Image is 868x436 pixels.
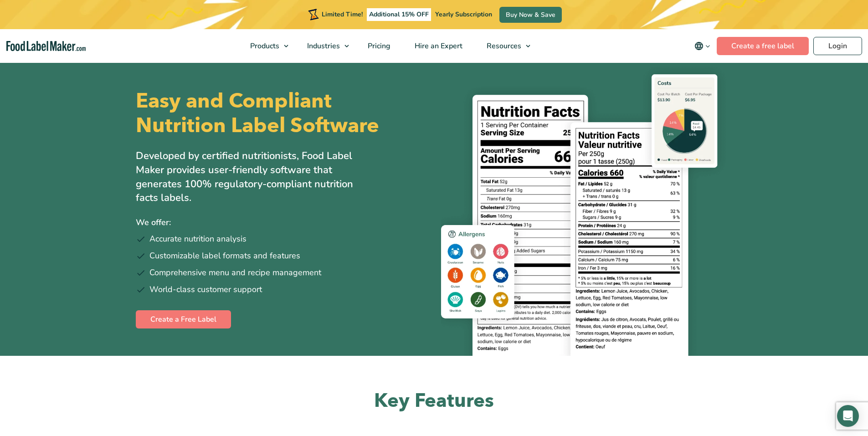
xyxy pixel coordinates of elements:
[484,41,522,51] span: Resources
[136,216,427,229] p: We offer:
[813,37,862,55] a: Login
[367,8,431,21] span: Additional 15% OFF
[412,41,463,51] span: Hire an Expert
[149,250,300,262] span: Customizable label formats and features
[149,283,262,296] span: World-class customer support
[149,267,321,279] span: Comprehensive menu and recipe management
[717,37,809,55] a: Create a free label
[295,29,354,63] a: Industries
[136,149,373,205] p: Developed by certified nutritionists, Food Label Maker provides user-friendly software that gener...
[247,41,280,51] span: Products
[475,29,535,63] a: Resources
[304,41,341,51] span: Industries
[837,405,859,427] div: Open Intercom Messenger
[238,29,293,63] a: Products
[136,389,733,414] h2: Key Features
[136,310,231,328] a: Create a Free Label
[136,89,426,138] h1: Easy and Compliant Nutrition Label Software
[365,41,391,51] span: Pricing
[403,29,473,63] a: Hire an Expert
[435,10,492,19] span: Yearly Subscription
[356,29,401,63] a: Pricing
[322,10,363,19] span: Limited Time!
[149,233,247,245] span: Accurate nutrition analysis
[499,7,562,23] a: Buy Now & Save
